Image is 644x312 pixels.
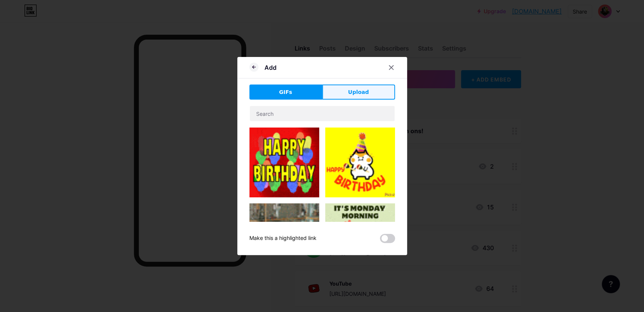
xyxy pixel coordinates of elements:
button: GIFs [249,85,322,100]
img: Gihpy [249,128,319,197]
div: Add [264,63,277,72]
input: Search [250,106,395,121]
img: Gihpy [325,203,395,273]
span: Upload [348,88,369,96]
button: Upload [322,85,395,100]
img: Gihpy [325,128,395,197]
span: GIFs [279,88,292,96]
div: Make this a highlighted link [249,234,317,243]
